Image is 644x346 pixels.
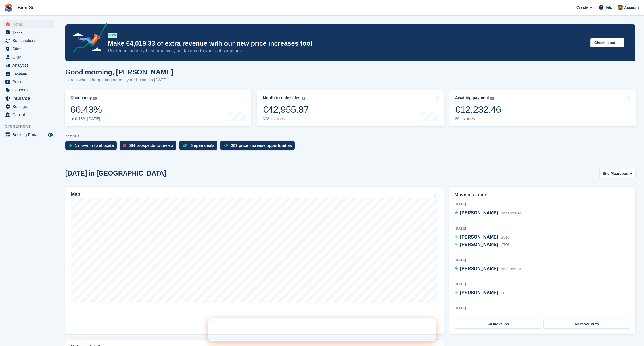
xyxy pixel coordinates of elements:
[603,171,610,176] span: Site:
[5,3,13,12] img: stora-icon-8386f47178a22dfd0bd8f6a31ec36ba5ce8667c1dd55bd0f319d3a0aa187defe.svg
[455,234,509,241] a: [PERSON_NAME] 2S10
[208,318,436,341] iframe: Intercom live chat bannière
[624,5,639,11] span: Account
[543,320,630,329] a: All move outs
[455,265,521,273] a: [PERSON_NAME] Not allocated
[75,143,114,148] div: 1 move in to allocate
[455,306,630,311] div: [DATE]
[71,192,80,197] h2: Map
[179,141,220,153] a: 6 open deals
[65,135,635,138] p: ACTIONS
[3,53,54,61] a: menu
[12,28,47,36] span: Tasks
[12,45,47,53] span: Sites
[460,210,498,215] span: [PERSON_NAME]
[65,90,251,126] a: Occupancy 66.43% 0.13% [DATE]
[12,78,47,86] span: Pricing
[12,111,47,119] span: Capital
[590,38,624,47] button: Check it out →
[70,116,102,121] div: 0.13% [DATE]
[460,235,498,239] span: [PERSON_NAME]
[302,97,305,100] img: icon-info-grey-7440780725fd019a000dd9b08b2336e03edf1995a4989e88bcd33f0948082b44.svg
[65,141,120,153] a: 1 move in to allocate
[3,103,54,111] a: menu
[501,235,509,239] span: 2S10
[263,95,300,100] div: Month-to-date sales
[3,111,54,119] a: menu
[455,210,521,217] a: [PERSON_NAME] Not allocated
[455,320,541,329] a: All move ins
[501,267,521,271] span: Not allocated
[460,290,498,295] span: [PERSON_NAME]
[120,141,179,153] a: 584 prospects to review
[223,144,228,147] img: price_increase_opportunities-93ffe204e8149a01c8c9dc8f82e8f89637d9d84a8eef4429ea346261dce0b2c0.svg
[605,5,612,10] span: Help
[12,61,47,69] span: Analytics
[190,143,214,148] div: 6 open deals
[65,187,444,334] a: Map
[3,45,54,53] a: menu
[455,289,509,297] a: [PERSON_NAME] 2U30
[3,94,54,102] a: menu
[70,104,102,115] div: 66.43%
[455,116,501,121] div: 86 invoices
[460,266,498,271] span: [PERSON_NAME]
[65,68,173,76] h1: Good morning, [PERSON_NAME]
[449,90,636,126] a: Awaiting payment €12,232.46 86 invoices
[220,141,298,153] a: 267 price increase opportunities
[15,3,39,12] a: Bien Sûr
[611,171,628,176] span: Maurepas
[455,226,630,231] div: [DATE]
[47,131,54,138] a: Preview store
[455,202,630,207] div: [DATE]
[108,39,586,48] p: Make €4,019.33 of extra revenue with our new price increases tool
[576,5,588,10] span: Create
[455,191,630,198] h2: Move ins / outs
[129,143,174,148] div: 584 prospects to review
[3,70,54,78] a: menu
[455,241,509,249] a: [PERSON_NAME] 2T06
[257,90,444,126] a: Month-to-date sales €42,955.87 308 invoices
[12,94,47,102] span: Insurance
[108,48,586,54] p: Rooted in industry best practices, but tailored to your subscriptions.
[68,23,108,55] img: price-adjustments-announcement-icon-8257ccfd72463d97f412b2fc003d46551f7dbcb40ab6d574587a9cd5c0d94...
[5,124,57,129] span: Storefront
[501,291,510,295] span: 2U30
[460,242,498,247] span: [PERSON_NAME]
[65,77,173,83] p: Here's what's happening across your business [DATE]
[599,169,635,178] button: Site: Maurepas
[501,211,521,215] span: Not allocated
[69,144,72,147] img: move_ins_to_allocate_icon-fdf77a2bb77ea45bf5b3d319d69a93e2d87916cf1d5bf7949dd705db3b84f3ca.svg
[123,144,126,147] img: prospect-51fa495bee0391a8d652442698ab0144808aea92771e9ea1ae160a38d050c398.svg
[12,37,47,45] span: Subscriptions
[70,95,92,100] div: Occupancy
[93,97,97,100] img: icon-info-grey-7440780725fd019a000dd9b08b2336e03edf1995a4989e88bcd33f0948082b44.svg
[490,97,494,100] img: icon-info-grey-7440780725fd019a000dd9b08b2336e03edf1995a4989e88bcd33f0948082b44.svg
[183,143,187,147] img: deal-1b604bf984904fb50ccaf53a9ad4b4a5d6e5aea283cecdc64d6e3604feb123c2.svg
[3,61,54,69] a: menu
[12,53,47,61] span: CRM
[501,243,509,247] span: 2T06
[231,143,292,148] div: 267 price increase opportunities
[65,170,166,177] h2: [DATE] in [GEOGRAPHIC_DATA]
[455,95,489,100] div: Awaiting payment
[12,103,47,111] span: Settings
[3,28,54,36] a: menu
[263,104,309,115] div: €42,955.87
[3,20,54,28] a: menu
[108,33,117,38] div: NEW
[12,131,47,139] span: Booking Portal
[455,257,630,262] div: [DATE]
[263,116,309,121] div: 308 invoices
[3,78,54,86] a: menu
[12,20,47,28] span: Home
[455,104,501,115] div: €12,232.46
[618,5,623,10] img: Matthieu Burnand
[455,282,630,287] div: [DATE]
[12,70,47,78] span: Invoices
[3,86,54,94] a: menu
[12,86,47,94] span: Coupons
[3,131,54,139] a: menu
[3,37,54,45] a: menu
